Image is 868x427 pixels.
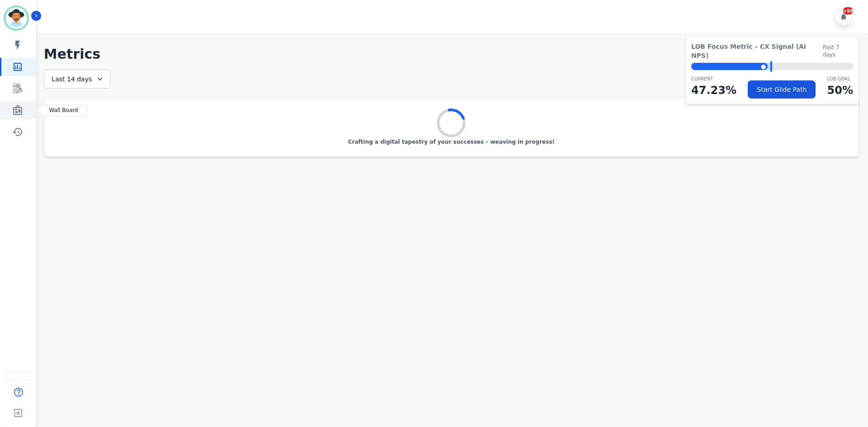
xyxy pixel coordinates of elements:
[748,80,816,99] button: Start Glide Path
[44,46,859,62] h1: Metrics
[691,42,823,60] span: LOB Focus Metric - CX Signal (AI NPS)
[348,138,555,145] p: Crafting a digital tapestry of your successes – weaving in progress!
[44,70,111,89] div: Last 14 days
[843,7,853,14] div: +99
[691,63,768,70] div: ⬤
[691,75,736,82] p: CURRENT
[691,82,736,99] p: 47.23 %
[827,75,853,82] p: LOB Goal
[823,44,853,58] span: Past 7 days
[5,7,27,29] img: Bordered avatar
[827,82,853,99] p: 50 %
